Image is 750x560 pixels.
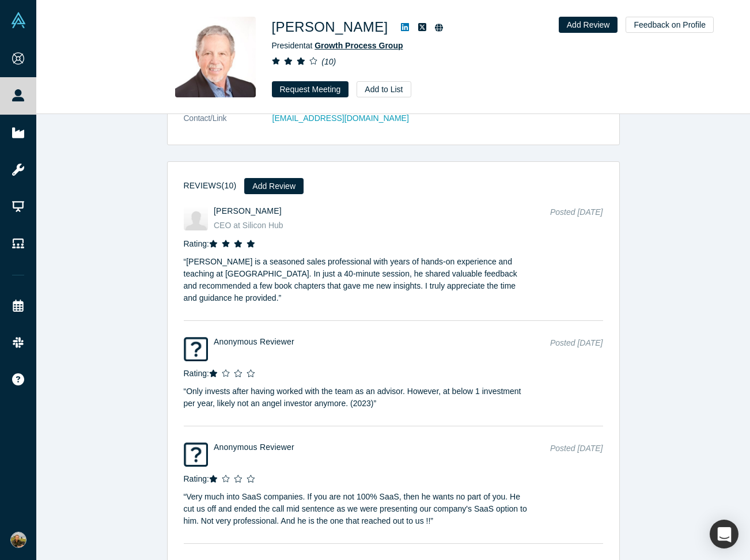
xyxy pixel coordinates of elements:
[184,380,531,410] p: “ Only invests after having worked with the team as an advisor. However, at below 1 investment pe...
[550,206,603,232] div: Posted [DATE]
[315,41,403,50] a: Growth Process Group
[10,12,26,28] img: Alchemist Vault Logo
[272,17,388,37] h1: [PERSON_NAME]
[214,206,282,215] a: [PERSON_NAME]
[184,369,209,378] span: Rating:
[184,442,208,467] img: Anonymous Reviewer
[184,474,209,483] span: Rating:
[214,442,536,452] h4: Anonymous Reviewer
[626,17,714,33] button: Feedback on Profile
[272,113,409,123] a: [EMAIL_ADDRESS][DOMAIN_NAME]
[184,337,208,361] img: Anonymous Reviewer
[272,41,403,50] span: President at
[244,178,304,194] button: Add Review
[550,442,603,467] div: Posted [DATE]
[272,81,349,97] button: Request Meeting
[214,337,536,347] h4: Anonymous Reviewer
[184,239,209,248] span: Rating:
[10,532,26,548] img: Kyle Smith's Account
[550,337,603,361] div: Posted [DATE]
[184,250,531,305] p: “ [PERSON_NAME] is a seasoned sales professional with years of hands-on experience and teaching a...
[321,57,336,66] i: ( 10 )
[357,81,411,97] button: Add to List
[184,180,237,192] h3: Reviews (10)
[184,206,208,230] img: Manzur Rahman
[214,220,536,232] div: CEO at Silicon Hub
[559,17,618,33] button: Add Review
[175,17,256,97] img: Chuck DeVita's Profile Image
[184,112,272,137] dt: Contact/Link
[184,485,531,528] p: “ Very much into SaaS companies. If you are not 100% SaaS, then he wants no part of you. He cut u...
